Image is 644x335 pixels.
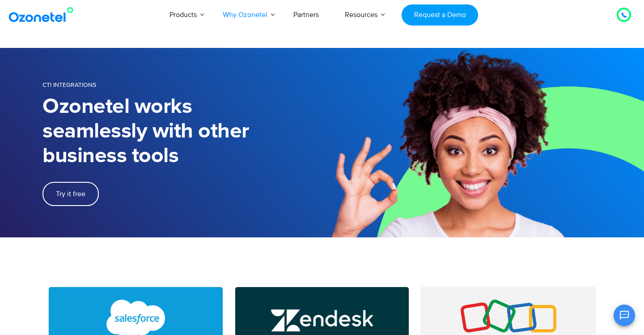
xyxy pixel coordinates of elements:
[42,182,99,206] a: Try it free
[614,305,635,326] button: Open chat
[42,81,96,89] span: CTI Integrations
[402,4,478,26] a: Request a Demo
[56,190,85,198] span: Try it free
[42,94,322,168] h1: Ozonetel works seamlessly with other business tools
